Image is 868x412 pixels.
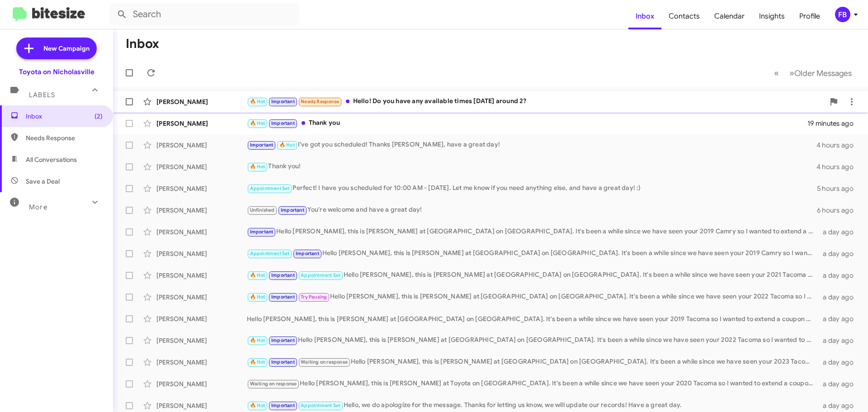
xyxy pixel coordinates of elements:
[250,142,274,148] span: Important
[250,99,265,104] span: 🔥 Hot
[156,379,247,388] div: [PERSON_NAME]
[250,229,274,235] span: Important
[250,359,265,365] span: 🔥 Hot
[271,120,295,126] span: Important
[94,112,103,121] span: (2)
[271,294,295,300] span: Important
[247,161,816,172] div: Thank you!
[817,249,861,258] div: a day ago
[661,3,707,29] a: Contacts
[628,3,661,29] a: Inbox
[816,141,861,150] div: 4 hours ago
[792,3,827,29] a: Profile
[817,293,861,302] div: a day ago
[247,357,817,367] div: Hello [PERSON_NAME], this is [PERSON_NAME] at [GEOGRAPHIC_DATA] on [GEOGRAPHIC_DATA]. It's been a...
[156,271,247,280] div: [PERSON_NAME]
[26,133,103,142] span: Needs Response
[817,184,861,193] div: 5 hours ago
[707,3,752,29] a: Calendar
[29,91,55,99] span: Labels
[301,294,327,300] span: Try Pausing
[271,337,295,343] span: Important
[250,164,265,170] span: 🔥 Hot
[835,7,850,22] div: FB
[769,64,784,82] button: Previous
[156,401,247,410] div: [PERSON_NAME]
[247,118,807,128] div: Thank you
[250,272,265,278] span: 🔥 Hot
[250,381,297,387] span: Waiting on response
[16,38,97,59] a: New Campaign
[769,64,857,82] nav: Page navigation example
[301,272,340,278] span: Appointment Set
[752,3,792,29] a: Insights
[817,314,861,323] div: a day ago
[250,185,290,191] span: Appointment Set
[247,314,817,323] div: Hello [PERSON_NAME], this is [PERSON_NAME] at [GEOGRAPHIC_DATA] on [GEOGRAPHIC_DATA]. It's been a...
[156,314,247,323] div: [PERSON_NAME]
[271,272,295,278] span: Important
[247,379,817,389] div: Hello [PERSON_NAME], this is [PERSON_NAME] at Toyota on [GEOGRAPHIC_DATA]. It's been a while sinc...
[26,155,77,164] span: All Conversations
[774,67,779,79] span: «
[156,162,247,171] div: [PERSON_NAME]
[126,37,159,51] h1: Inbox
[43,44,90,53] span: New Campaign
[247,96,825,107] div: Hello! Do you have any available times [DATE] around 2?
[156,249,247,258] div: [PERSON_NAME]
[19,67,94,76] div: Toyota on Nicholasville
[271,99,295,104] span: Important
[156,141,247,150] div: [PERSON_NAME]
[271,359,295,365] span: Important
[817,336,861,345] div: a day ago
[296,251,319,256] span: Important
[301,403,340,408] span: Appointment Set
[26,177,60,186] span: Save a Deal
[816,162,861,171] div: 4 hours ago
[794,68,852,78] span: Older Messages
[817,379,861,388] div: a day ago
[271,403,295,408] span: Important
[817,401,861,410] div: a day ago
[784,64,857,82] button: Next
[250,207,275,213] span: Unfinished
[817,227,861,237] div: a day ago
[109,4,299,25] input: Search
[247,248,817,259] div: Hello [PERSON_NAME], this is [PERSON_NAME] at [GEOGRAPHIC_DATA] on [GEOGRAPHIC_DATA]. It's been a...
[156,119,247,128] div: [PERSON_NAME]
[247,400,817,411] div: Hello, we do apologize for the message. Thanks for letting us know, we will update our records! H...
[247,270,817,280] div: Hello [PERSON_NAME], this is [PERSON_NAME] at [GEOGRAPHIC_DATA] on [GEOGRAPHIC_DATA]. It's been a...
[250,120,265,126] span: 🔥 Hot
[156,336,247,345] div: [PERSON_NAME]
[247,335,817,346] div: Hello [PERSON_NAME], this is [PERSON_NAME] at [GEOGRAPHIC_DATA] on [GEOGRAPHIC_DATA]. It's been a...
[281,207,304,213] span: Important
[250,251,290,256] span: Appointment Set
[279,142,295,148] span: 🔥 Hot
[156,358,247,367] div: [PERSON_NAME]
[789,67,794,79] span: »
[26,112,103,121] span: Inbox
[247,140,816,150] div: I've got you scheduled! Thanks [PERSON_NAME], have a great day!
[817,358,861,367] div: a day ago
[817,271,861,280] div: a day ago
[156,184,247,193] div: [PERSON_NAME]
[247,183,817,194] div: Perfect! I have you scheduled for 10:00 AM - [DATE]. Let me know if you need anything else, and h...
[827,7,858,22] button: FB
[156,293,247,302] div: [PERSON_NAME]
[250,403,265,408] span: 🔥 Hot
[156,227,247,237] div: [PERSON_NAME]
[247,227,817,237] div: Hello [PERSON_NAME], this is [PERSON_NAME] at [GEOGRAPHIC_DATA] on [GEOGRAPHIC_DATA]. It's been a...
[29,203,47,211] span: More
[301,99,339,104] span: Needs Response
[156,206,247,215] div: [PERSON_NAME]
[247,205,817,215] div: You're welcome and have a great day!
[807,119,861,128] div: 19 minutes ago
[250,337,265,343] span: 🔥 Hot
[250,294,265,300] span: 🔥 Hot
[817,206,861,215] div: 6 hours ago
